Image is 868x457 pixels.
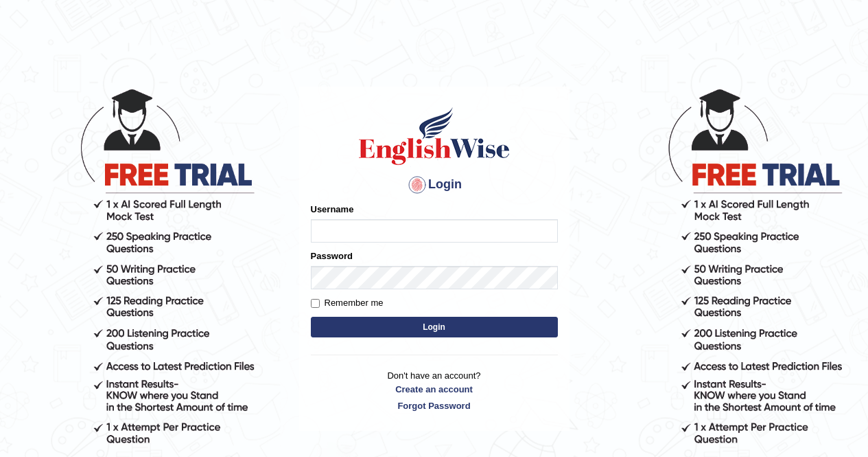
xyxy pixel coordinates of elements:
h4: Login [311,174,558,196]
a: Forgot Password [311,399,558,412]
label: Remember me [311,296,384,310]
input: Remember me [311,299,320,308]
label: Username [311,203,354,216]
a: Create an account [311,383,558,396]
label: Password [311,249,353,263]
button: Login [311,317,558,337]
img: Logo of English Wise sign in for intelligent practice with AI [356,105,513,167]
p: Don't have an account? [311,369,558,412]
